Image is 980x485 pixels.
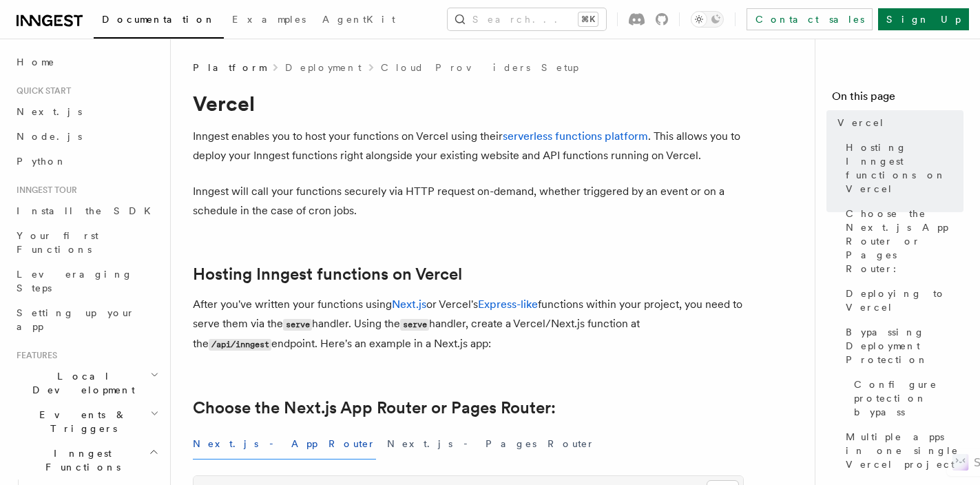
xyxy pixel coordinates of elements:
[17,131,82,142] span: Node.js
[102,14,216,25] span: Documentation
[285,61,362,74] a: Deployment
[17,307,135,332] span: Setting up your app
[832,88,963,110] h4: On this page
[322,14,395,25] span: AgentKit
[840,281,963,320] a: Deploying to Vercel
[840,320,963,372] a: Bypassing Deployment Protection
[193,61,266,74] span: Platform
[846,287,963,314] span: Deploying to Vercel
[846,325,963,367] span: Bypassing Deployment Protection
[17,205,159,216] span: Install the SDK
[503,130,648,143] a: serverless functions platform
[840,135,963,201] a: Hosting Inngest functions on Vercel
[11,446,149,474] span: Inngest Functions
[840,201,963,281] a: Choose the Next.js App Router or Pages Router:
[848,372,963,424] a: Configure protection bypass
[193,182,744,220] p: Inngest will call your functions securely via HTTP request on-demand, whether triggered by an eve...
[17,156,67,167] span: Python
[11,149,162,174] a: Python
[11,85,71,96] span: Quick start
[11,350,57,361] span: Features
[381,61,578,74] a: Cloud Providers Setup
[11,364,162,402] button: Local Development
[11,402,162,441] button: Events & Triggers
[17,55,55,69] span: Home
[832,110,963,135] a: Vercel
[11,408,150,435] span: Events & Triggers
[837,116,885,130] span: Vercel
[17,106,82,117] span: Next.js
[878,8,969,30] a: Sign Up
[11,50,162,74] a: Home
[209,339,271,351] code: /api/inngest
[11,124,162,149] a: Node.js
[17,269,133,293] span: Leveraging Steps
[747,8,873,30] a: Contact sales
[387,429,595,460] button: Next.js - Pages Router
[11,198,162,223] a: Install the SDK
[17,230,98,255] span: Your first Functions
[193,295,744,354] p: After you've written your functions using or Vercel's functions within your project, you need to ...
[400,319,429,331] code: serve
[11,262,162,300] a: Leveraging Steps
[193,127,744,165] p: Inngest enables you to host your functions on Vercel using their . This allows you to deploy your...
[193,91,744,116] h1: Vercel
[314,4,404,37] a: AgentKit
[478,298,538,311] a: Express-like
[224,4,314,37] a: Examples
[840,424,963,477] a: Multiple apps in one single Vercel project
[846,430,963,471] span: Multiple apps in one single Vercel project
[193,265,462,284] a: Hosting Inngest functions on Vercel
[193,429,376,460] button: Next.js - App Router
[691,11,724,28] button: Toggle dark mode
[11,99,162,124] a: Next.js
[854,378,963,419] span: Configure protection bypass
[11,223,162,262] a: Your first Functions
[448,8,606,30] button: Search...⌘K
[578,12,598,26] kbd: ⌘K
[392,298,426,311] a: Next.js
[232,14,306,25] span: Examples
[94,4,224,39] a: Documentation
[11,300,162,339] a: Setting up your app
[846,141,963,196] span: Hosting Inngest functions on Vercel
[283,319,312,331] code: serve
[11,369,150,397] span: Local Development
[846,207,963,276] span: Choose the Next.js App Router or Pages Router:
[193,398,556,417] a: Choose the Next.js App Router or Pages Router:
[11,185,77,196] span: Inngest tour
[11,441,162,479] button: Inngest Functions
